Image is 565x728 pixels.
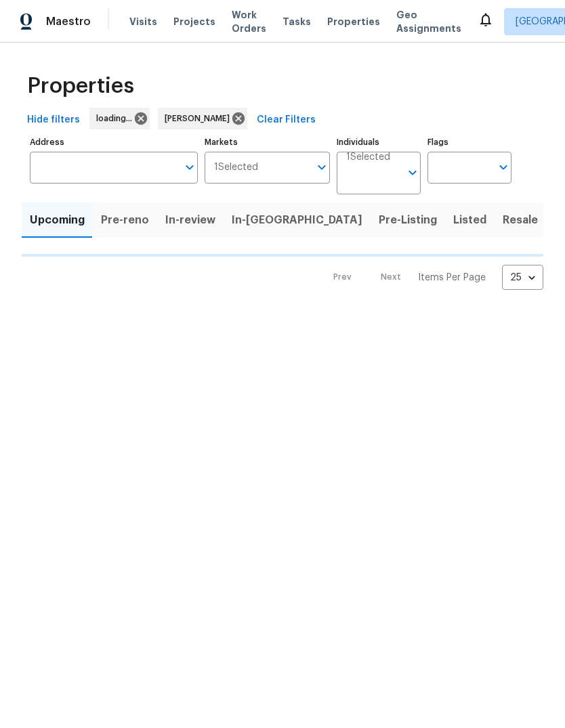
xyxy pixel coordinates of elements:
span: Visits [129,15,157,28]
button: Clear Filters [251,108,321,133]
span: Projects [173,15,215,28]
span: In-review [165,211,215,230]
label: Flags [427,138,511,146]
span: Maestro [46,15,91,28]
button: Open [180,158,199,177]
label: Address [30,138,198,146]
button: Open [494,158,513,177]
span: Properties [27,79,134,93]
span: In-[GEOGRAPHIC_DATA] [232,211,362,230]
button: Hide filters [22,108,85,133]
span: Upcoming [30,211,85,230]
div: 25 [502,260,543,295]
div: loading... [89,108,150,129]
span: Resale [503,211,538,230]
span: Pre-reno [101,211,149,230]
span: Pre-Listing [379,211,437,230]
button: Open [403,163,422,182]
span: Hide filters [27,112,80,129]
span: Clear Filters [257,112,316,129]
span: [PERSON_NAME] [165,112,235,125]
span: Work Orders [232,8,266,35]
button: Open [312,158,331,177]
span: Listed [453,211,486,230]
label: Individuals [337,138,421,146]
nav: Pagination Navigation [320,265,543,290]
label: Markets [205,138,331,146]
span: Properties [327,15,380,28]
span: 1 Selected [214,162,258,173]
p: Items Per Page [418,271,486,284]
span: loading... [96,112,138,125]
div: [PERSON_NAME] [158,108,247,129]
span: Geo Assignments [396,8,461,35]
span: Tasks [282,17,311,26]
span: 1 Selected [346,152,390,163]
